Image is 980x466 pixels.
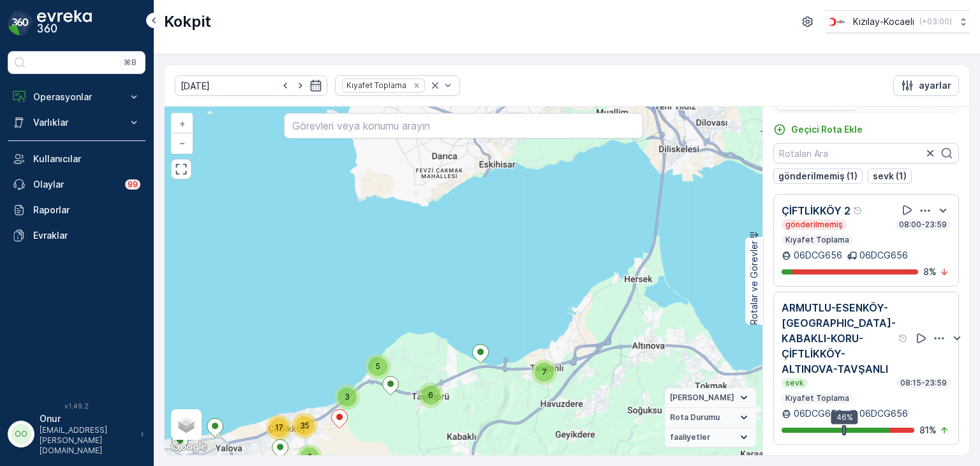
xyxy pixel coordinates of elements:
[8,402,145,410] span: v 1.49.2
[826,10,970,33] button: Kızılay-Kocaeli(+03:00)
[8,10,33,36] img: logo
[773,123,863,136] a: Geçici Rota Ekle
[33,178,117,191] p: Olaylar
[172,133,191,153] a: Uzaklaştır
[172,114,191,133] a: Yakınlaştır
[782,203,850,218] p: ÇİFTLİKKÖY 2
[179,137,186,148] span: −
[791,123,863,136] p: Geçici Rota Ekle
[773,169,863,184] button: gönderilmemiş (1)
[179,118,185,129] span: +
[8,110,145,135] button: Varlıklar
[8,146,145,172] a: Kullanıcılar
[859,249,908,262] p: 06DCG656
[33,229,140,242] p: Evraklar
[284,113,642,139] input: Görevleri veya konumu arayın
[778,170,857,183] p: gönderilmemiş (1)
[164,11,211,32] p: Kokpit
[40,425,134,456] p: [EMAIL_ADDRESS][PERSON_NAME][DOMAIN_NAME]
[172,410,200,439] a: Layers
[919,424,937,437] p: 81 %
[898,333,909,343] div: Yardım Araç İkonu
[11,424,31,444] div: OO
[919,17,952,27] p: ( +03:00 )
[428,390,433,400] span: 6
[40,412,134,425] p: Onur
[782,300,896,377] p: ARMUTLU-ESENKÖY-[GEOGRAPHIC_DATA]-KABAKLI-KORU-ÇİFTLİKKÖY-ALTINOVA-TAVŞANLI
[665,388,756,408] summary: [PERSON_NAME]
[868,169,912,184] button: sevk (1)
[873,170,907,183] p: sevk (1)
[542,367,547,377] span: 7
[919,79,951,92] p: ayarlar
[292,413,317,439] div: 35
[784,235,850,245] p: Kıyafet Toplama
[8,84,145,110] button: Operasyonlar
[343,79,408,91] div: Kıyafet Toplama
[670,432,710,442] span: faaliyetler
[175,75,327,96] input: dd/mm/yyyy
[33,116,120,129] p: Varlıklar
[784,220,844,230] p: gönderilmemiş
[376,361,380,371] span: 5
[531,359,557,385] div: 7
[37,10,92,36] img: logo_dark-DEwI_e13.png
[8,223,145,248] a: Evraklar
[33,204,140,216] p: Raporlar
[8,412,145,456] button: OOOnur[EMAIL_ADDRESS][PERSON_NAME][DOMAIN_NAME]
[124,57,137,68] p: ⌘B
[899,378,948,388] p: 08:15-23:59
[898,220,948,230] p: 08:00-23:59
[308,452,312,462] span: 2
[410,80,424,91] div: Remove Kıyafet Toplama
[275,423,283,432] span: 17
[893,75,959,96] button: ayarlar
[853,206,863,216] div: Yardım Araç İkonu
[8,172,145,197] a: Olaylar99
[859,407,908,420] p: 06DCG656
[670,412,720,423] span: Rota Durumu
[784,378,805,388] p: sevk
[8,197,145,223] a: Raporlar
[773,143,959,163] input: Rotaları Ara
[266,415,292,440] div: 17
[670,393,734,403] span: [PERSON_NAME]
[794,407,842,420] p: 06DCG656
[831,410,858,425] div: 46%
[334,384,360,410] div: 3
[784,393,850,403] p: Kıyafet Toplama
[665,408,756,428] summary: Rota Durumu
[665,428,756,447] summary: faaliyetler
[923,266,937,278] p: 8 %
[826,15,848,29] img: k%C4%B1z%C4%B1lay_0jL9uU1.png
[33,91,120,103] p: Operasyonlar
[33,153,140,165] p: Kullanıcılar
[853,15,914,28] p: Kızılay-Kocaeli
[365,354,390,379] div: 5
[168,439,210,455] img: Google
[345,392,350,402] span: 3
[748,241,761,325] p: Rotalar ve Görevler
[794,249,842,262] p: 06DCG656
[300,421,309,430] span: 35
[168,439,210,455] a: Bu bölgeyi Google Haritalar'da açın (yeni pencerede açılır)
[128,179,138,190] p: 99
[418,382,443,408] div: 6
